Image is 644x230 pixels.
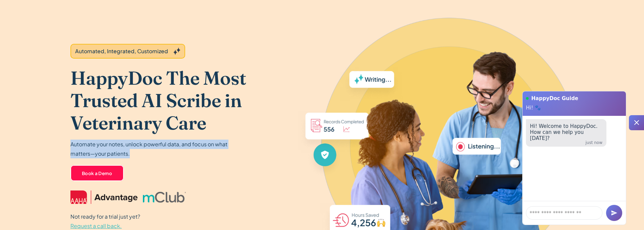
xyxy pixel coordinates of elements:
[70,140,231,158] p: Automate your notes, unlock powerful data, and focus on what matters—your patients.
[173,48,180,55] img: Grey sparkles.
[75,47,168,55] div: Automated, Integrated, Customized
[70,190,138,204] img: AAHA Advantage logo
[143,192,186,203] img: mclub logo
[70,165,124,181] a: Book a Demo
[70,67,297,134] h1: HappyDoc The Most Trusted AI Scribe in Veterinary Care
[70,222,122,229] span: Request a call back.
